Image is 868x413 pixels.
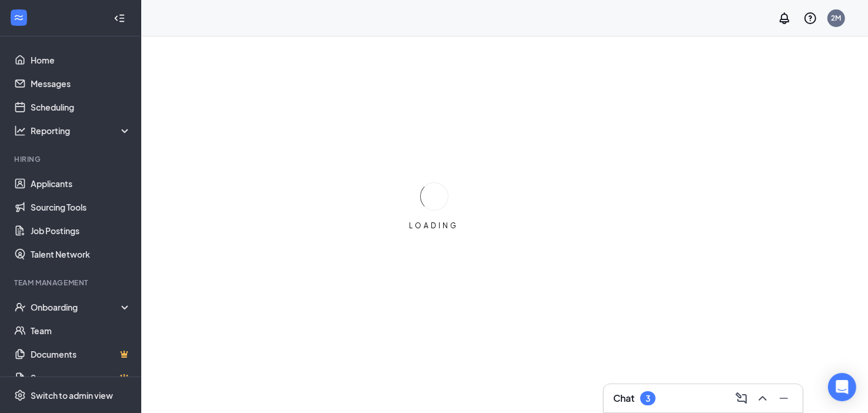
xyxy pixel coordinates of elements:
[777,11,791,25] svg: Notifications
[14,154,129,164] div: Hiring
[646,394,650,404] div: 3
[31,219,131,242] a: Job Postings
[832,13,842,23] div: 2M
[405,221,464,231] div: LOADING
[828,373,856,401] div: Open Intercom Messenger
[31,72,131,95] a: Messages
[31,195,131,219] a: Sourcing Tools
[31,319,131,342] a: Team
[732,389,751,408] button: ComposeMessage
[31,342,131,366] a: DocumentsCrown
[31,242,131,266] a: Talent Network
[31,172,131,195] a: Applicants
[31,95,131,119] a: Scheduling
[14,125,26,136] svg: Analysis
[114,12,125,24] svg: Collapse
[14,389,26,401] svg: Settings
[734,391,749,405] svg: ComposeMessage
[777,391,791,405] svg: Minimize
[31,389,113,401] div: Switch to admin view
[31,366,131,389] a: SurveysCrown
[31,125,132,136] div: Reporting
[31,48,131,72] a: Home
[803,11,817,25] svg: QuestionInfo
[14,278,129,288] div: Team Management
[31,301,121,313] div: Onboarding
[756,391,770,405] svg: ChevronUp
[774,389,793,408] button: Minimize
[14,301,26,313] svg: UserCheck
[13,12,25,24] svg: WorkstreamLogo
[613,392,634,405] h3: Chat
[753,389,772,408] button: ChevronUp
